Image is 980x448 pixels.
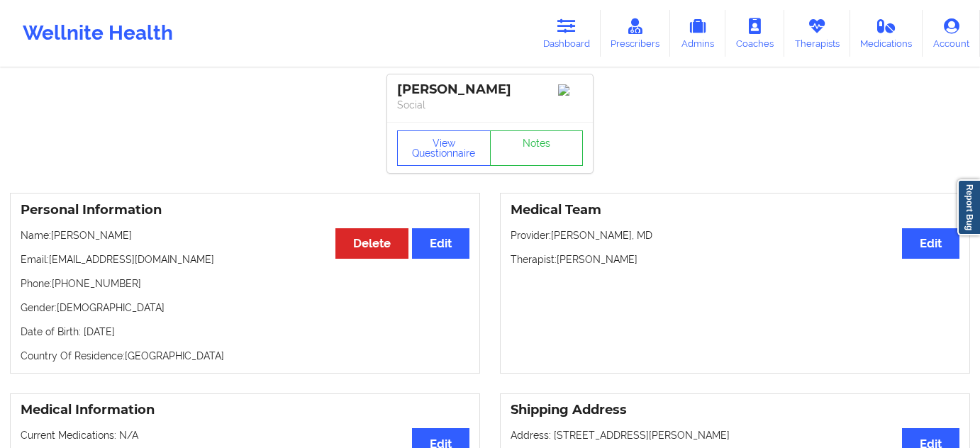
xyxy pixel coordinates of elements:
[601,10,671,57] a: Prescribers
[923,10,980,57] a: Account
[397,98,583,112] p: Social
[397,130,491,166] button: View Questionnaire
[21,402,469,418] h3: Medical Information
[397,82,583,98] div: [PERSON_NAME]
[511,202,959,218] h3: Medical Team
[784,10,850,57] a: Therapists
[533,10,601,57] a: Dashboard
[21,349,469,363] p: Country Of Residence: [GEOGRAPHIC_DATA]
[511,402,959,418] h3: Shipping Address
[412,228,469,259] button: Edit
[511,428,959,442] p: Address: [STREET_ADDRESS][PERSON_NAME]
[21,276,469,291] p: Phone: [PHONE_NUMBER]
[511,228,959,242] p: Provider: [PERSON_NAME], MD
[335,228,408,259] button: Delete
[21,252,469,267] p: Email: [EMAIL_ADDRESS][DOMAIN_NAME]
[558,84,583,96] img: Image%2Fplaceholer-image.png
[21,202,469,218] h3: Personal Information
[957,179,980,235] a: Report Bug
[21,428,469,442] p: Current Medications: N/A
[902,228,959,259] button: Edit
[725,10,784,57] a: Coaches
[21,228,469,242] p: Name: [PERSON_NAME]
[490,130,584,166] a: Notes
[511,252,959,267] p: Therapist: [PERSON_NAME]
[21,325,469,339] p: Date of Birth: [DATE]
[21,301,469,315] p: Gender: [DEMOGRAPHIC_DATA]
[670,10,725,57] a: Admins
[850,10,923,57] a: Medications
